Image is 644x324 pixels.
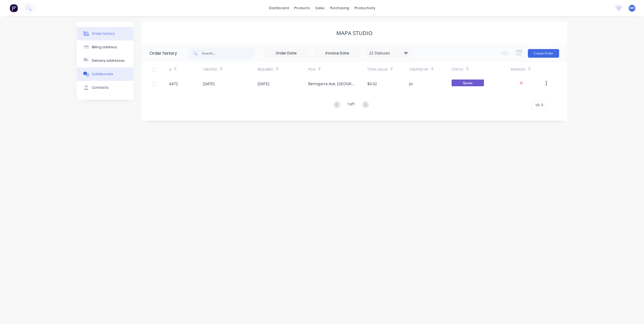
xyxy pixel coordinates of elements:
[77,81,133,94] button: Contacts
[92,31,115,36] div: Order history
[202,48,255,59] input: Search...
[352,4,378,12] div: productivity
[264,49,309,57] input: Order Date
[327,4,352,12] div: purchasing
[150,50,177,57] div: Order history
[77,27,133,40] button: Order history
[92,58,125,63] div: Delivery addresses
[77,40,133,54] button: Billing address
[452,67,463,72] div: Status
[452,62,511,77] div: Status
[266,4,292,12] a: dashboard
[92,45,117,50] div: Billing address
[10,4,18,12] img: Factory
[367,62,409,77] div: Total Value
[511,67,525,72] div: Invoiced
[258,62,308,77] div: Required
[203,81,215,87] div: [DATE]
[203,62,258,77] div: Created
[203,67,217,72] div: Created
[452,80,484,86] span: Quote
[511,62,544,77] div: Invoiced
[367,67,388,72] div: Total Value
[292,4,313,12] div: products
[535,102,539,108] span: 10
[409,62,451,77] div: Created By
[169,81,178,87] div: 6472
[169,67,171,72] div: #
[367,81,377,87] div: $0.02
[366,50,411,56] div: 22 Statuses
[347,101,355,109] div: 1 of 1
[308,62,367,77] div: PO #
[77,54,133,67] button: Delivery addresses
[336,30,373,36] div: Mapa Studio
[77,67,133,81] button: Collaborate
[315,49,360,57] input: Invoice Date
[409,81,413,87] div: Jo
[629,6,635,11] span: MR
[308,81,356,87] div: Beringarra Ave, [GEOGRAPHIC_DATA]
[169,62,203,77] div: #
[258,81,269,87] div: [DATE]
[92,85,109,90] div: Contacts
[409,67,428,72] div: Created By
[92,72,113,77] div: Collaborate
[528,49,559,58] button: Create Order
[313,4,327,12] div: sales
[308,67,316,72] div: PO #
[258,67,273,72] div: Required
